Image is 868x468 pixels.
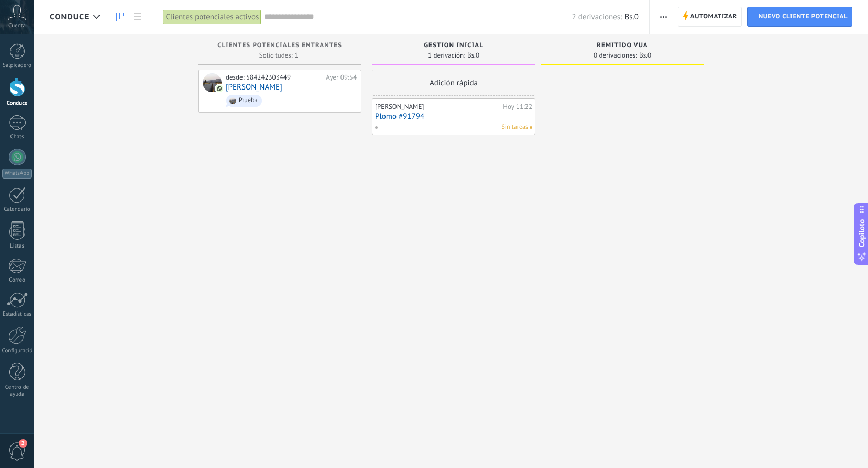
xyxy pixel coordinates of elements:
[129,7,147,27] a: List
[8,23,26,29] span: Cuenta
[2,206,32,213] div: Calendario
[2,133,32,140] div: Chats
[2,62,32,69] div: Salpicadero
[217,42,342,49] span: Clientes potenciales entrantes
[572,12,622,22] span: 2 derivaciones:
[639,52,651,59] span: Bs.0
[375,103,500,111] div: [PERSON_NAME]
[2,100,32,107] div: Conduce
[226,73,322,82] div: desde: 584242303449
[2,384,32,398] div: Centro de ayuda
[759,7,848,26] span: Nuevo cliente potencial
[226,83,282,92] a: [PERSON_NAME]
[467,52,479,59] span: Bs.0
[372,70,535,96] div: Adición rápida
[747,7,852,27] a: Nuevo cliente potencial
[203,42,356,51] div: Incoming leads
[259,51,298,60] font: Solicitudes: 1
[530,126,532,129] span: No todo assigned
[2,277,32,284] div: Correo
[2,348,32,354] div: Configuración
[111,7,129,27] a: Leads
[239,97,257,104] div: Prueba
[216,85,223,92] img: com.amocrm.amocrmwa.svg
[428,52,465,59] span: 1 derivación:
[2,169,32,179] div: WhatsApp
[624,12,638,22] span: Bs.0
[597,42,648,49] span: remitido vua
[678,7,742,27] a: Automatizar
[203,73,222,92] div: Alberto Jesús
[546,42,699,51] div: remitido vua
[50,12,89,22] span: Conduce
[424,42,484,49] span: Gestión inicial
[656,7,671,27] button: More
[377,42,530,51] div: gestion inicial
[375,112,532,121] a: Plomo #91794
[326,73,357,82] div: Ayer 09:54
[501,122,528,132] span: Sin tareas
[856,219,867,248] span: Copiloto
[690,7,737,26] span: Automatizar
[163,9,261,25] div: Clientes potenciales activos
[2,243,32,250] div: Listas
[503,103,532,111] div: Hoy 11:22
[19,439,27,448] span: 2
[594,52,637,59] span: 0 derivaciones:
[2,311,32,318] div: Estadísticas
